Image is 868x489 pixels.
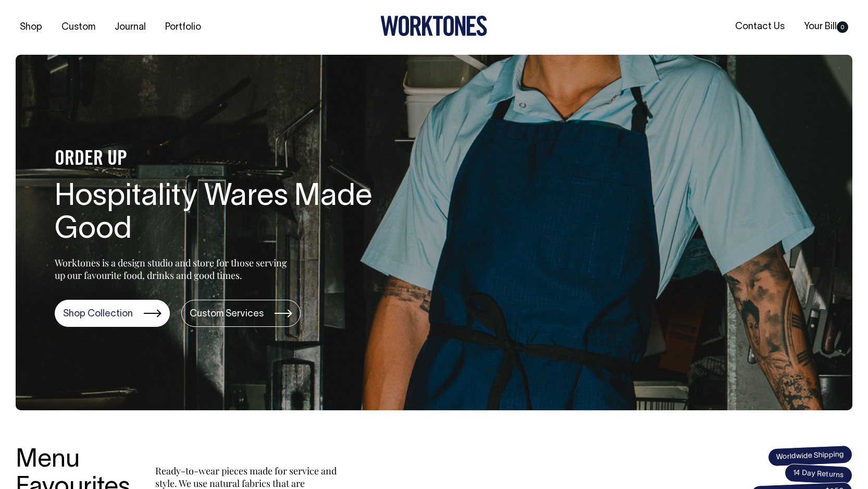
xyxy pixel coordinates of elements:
[181,300,301,327] a: Custom Services
[837,21,848,33] span: 0
[57,19,100,36] a: Custom
[55,149,388,170] h4: ORDER UP
[161,19,205,36] a: Portfolio
[800,18,852,35] a: Your Bill0
[110,19,150,36] a: Journal
[55,300,170,327] a: Shop Collection
[16,19,46,36] a: Shop
[784,463,853,485] span: 14 Day Returns
[767,445,852,467] span: Worldwide Shipping
[55,256,292,282] p: Worktones is a design studio and store for those serving up our favourite food, drinks and good t...
[55,181,388,248] h1: Hospitality Wares Made Good
[731,18,789,35] a: Contact Us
